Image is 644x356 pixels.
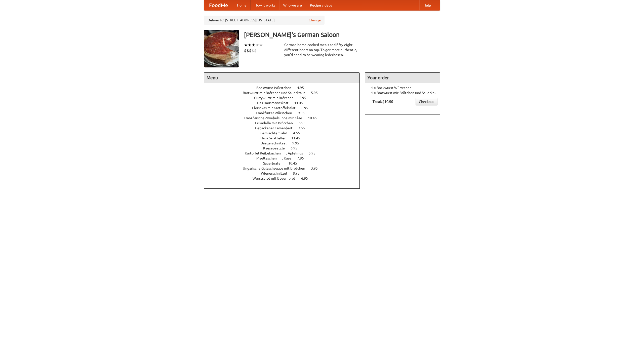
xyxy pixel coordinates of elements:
a: Wurstsalad mit Bauernbrot 6.95 [253,176,317,180]
span: Ungarische Gulaschsuppe mit Brötchen [243,166,310,170]
span: Wurstsalad mit Bauernbrot [253,176,300,180]
a: How it works [251,0,279,10]
a: Recipe videos [306,0,336,10]
a: Das Hausmannskost 11.45 [257,101,312,105]
span: 6.95 [299,121,310,125]
span: 8.95 [293,171,305,175]
li: $ [252,48,254,53]
span: Fleishkas mit Kartoffelsalat [252,106,301,110]
span: 4.95 [297,86,309,90]
a: Maultaschen mit Käse 7.95 [256,156,313,160]
a: Kartoffel Reibekuchen mit Apfelmus 5.95 [245,151,325,155]
h4: Menu [204,73,359,83]
a: Jaegerschnitzel 9.95 [261,141,308,145]
span: 3.95 [311,166,323,170]
a: FoodMe [204,0,233,10]
span: 5.95 [311,91,323,95]
a: Help [419,0,435,10]
a: Currywurst mit Brötchen 5.95 [254,96,315,100]
span: Gebackener Camenbert [255,126,298,130]
span: 6.95 [301,106,313,110]
a: Fleishkas mit Kartoffelsalat 6.95 [252,106,317,110]
span: Französische Zwiebelsuppe mit Käse [244,116,307,120]
span: Haus Salatteller [260,136,291,140]
li: $ [254,48,257,53]
li: ★ [244,42,248,48]
span: 6.95 [291,146,302,150]
b: Total: $10.90 [373,100,393,104]
a: Haus Salatteller 11.45 [260,136,309,140]
li: ★ [252,42,255,48]
a: Home [233,0,251,10]
a: Frikadelle mit Brötchen 6.95 [255,121,315,125]
span: 7.95 [297,156,309,160]
a: Checkout [416,98,437,105]
li: 1 × Bockwurst Würstchen [368,85,437,90]
span: Sauerbraten [263,161,288,165]
span: Kaesepaetzle [263,146,290,150]
li: $ [247,48,249,53]
span: 7.55 [298,126,310,130]
li: 1 × Bratwurst mit Brötchen und Sauerkraut [368,90,437,95]
li: $ [244,48,247,53]
li: ★ [255,42,259,48]
span: 4.55 [293,131,305,135]
a: Sauerbraten 10.45 [263,161,306,165]
a: Frankfurter Würstchen 9.95 [256,111,314,115]
span: 10.45 [288,161,302,165]
a: Gebackener Camenbert 7.55 [255,126,314,130]
li: ★ [248,42,252,48]
span: Maultaschen mit Käse [256,156,296,160]
a: Ungarische Gulaschsuppe mit Brötchen 3.95 [243,166,327,170]
a: Gemischter Salat 4.55 [260,131,309,135]
a: Who we are [279,0,306,10]
h3: [PERSON_NAME]'s German Saloon [244,30,440,40]
span: Das Hausmannskost [257,101,294,105]
span: Jaegerschnitzel [261,141,292,145]
li: ★ [259,42,263,48]
img: angular.jpg [204,30,239,67]
span: 11.45 [294,101,308,105]
span: Bockwurst Würstchen [256,86,296,90]
a: Bratwurst mit Brötchen und Sauerkraut 5.95 [243,91,327,95]
div: German home-cooked meals and fifty-eight different beers on tap. To get more authentic, you'd nee... [284,42,360,57]
span: Currywurst mit Brötchen [254,96,299,100]
a: Französische Zwiebelsuppe mit Käse 10.45 [244,116,326,120]
span: 9.95 [292,141,304,145]
span: 6.95 [301,176,313,180]
a: Change [309,18,321,23]
span: Kartoffel Reibekuchen mit Apfelmus [245,151,308,155]
a: Bockwurst Würstchen 4.95 [256,86,313,90]
span: 9.95 [298,111,310,115]
span: Frankfurter Würstchen [256,111,297,115]
span: 5.95 [299,96,311,100]
span: Wienerschnitzel [261,171,292,175]
span: 11.45 [291,136,305,140]
span: Bratwurst mit Brötchen und Sauerkraut [243,91,310,95]
li: $ [249,48,252,53]
h4: Your order [365,73,440,83]
a: Wienerschnitzel 8.95 [261,171,309,175]
span: Frikadelle mit Brötchen [255,121,298,125]
span: 10.45 [308,116,322,120]
a: Kaesepaetzle 6.95 [263,146,307,150]
span: Gemischter Salat [260,131,292,135]
div: Deliver to: [STREET_ADDRESS][US_STATE] [204,16,325,25]
span: 5.95 [309,151,320,155]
